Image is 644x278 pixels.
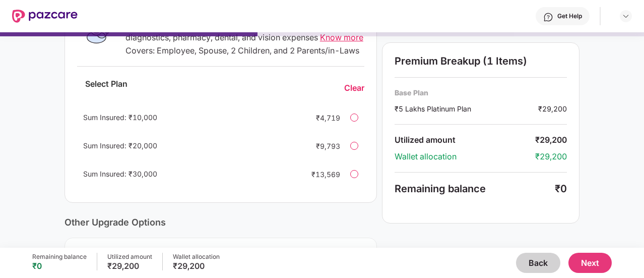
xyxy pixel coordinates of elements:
div: ₹0 [555,183,567,195]
div: ₹29,200 [535,135,567,145]
button: Back [516,253,560,273]
div: Base Plan [395,88,567,97]
div: Clear [344,83,364,93]
div: Remaining balance [395,183,555,195]
div: ₹5 Lakhs Platinum Plan [395,103,538,114]
div: Select Plan [77,79,136,97]
div: Get Help [557,12,582,20]
div: Remaining balance [32,253,87,261]
div: Wallet allocation [395,151,535,162]
div: Utilized amount [395,135,535,145]
div: Premium Breakup (1 Items) [395,55,567,67]
span: Sum Insured: ₹30,000 [83,170,157,178]
div: Wallet allocation [173,253,220,261]
img: svg+xml;base64,PHN2ZyBpZD0iRHJvcGRvd24tMzJ4MzIiIHhtbG5zPSJodHRwOi8vd3d3LnczLm9yZy8yMDAwL3N2ZyIgd2... [622,12,630,20]
div: ₹29,200 [107,261,152,271]
div: ₹13,569 [300,169,340,180]
div: ₹29,200 [535,151,567,162]
div: ₹4,719 [300,113,340,123]
div: ₹9,793 [300,141,340,151]
div: ₹0 [32,261,87,271]
img: svg+xml;base64,PHN2ZyBpZD0iSGVscC0zMngzMiIgeG1sbnM9Imh0dHA6Ly93d3cudzMub3JnLzIwMDAvc3ZnIiB3aWR0aD... [543,12,553,22]
div: ₹29,200 [538,103,567,114]
span: Know more [320,32,363,42]
div: ₹29,200 [173,261,220,271]
div: Covers: Employee, Spouse, 2 Children, and 2 Parents/in-Laws [125,45,364,56]
img: New Pazcare Logo [12,10,78,23]
span: Sum Insured: ₹10,000 [83,113,157,122]
div: Other Upgrade Options [65,217,377,228]
span: Sum Insured: ₹20,000 [83,141,157,150]
button: Next [568,253,612,273]
div: Utilized amount [107,253,152,261]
